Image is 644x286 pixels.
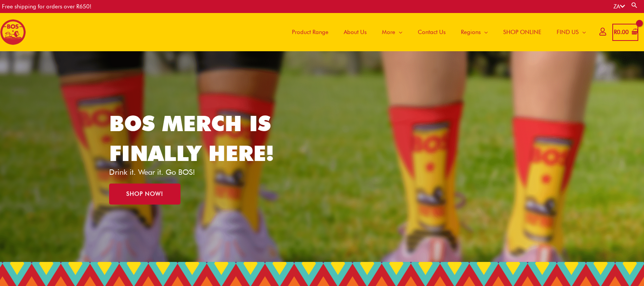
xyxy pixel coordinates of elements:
a: SHOP ONLINE [496,13,549,51]
a: Product Range [284,13,336,51]
span: Contact Us [418,21,446,44]
span: R [614,29,617,36]
a: About Us [336,13,374,51]
nav: Site Navigation [279,13,594,51]
a: SHOP NOW! [109,184,180,205]
span: SHOP ONLINE [503,21,541,44]
a: Contact Us [410,13,453,51]
a: More [374,13,410,51]
p: Drink it. Wear it. Go BOS! [109,168,285,176]
a: View Shopping Cart, empty [612,24,638,41]
span: About Us [344,21,367,44]
a: ZA [613,3,625,10]
span: FIND US [557,21,579,44]
a: BOS MERCH IS FINALLY HERE! [109,110,274,166]
span: Regions [461,21,481,44]
a: Regions [453,13,496,51]
span: Product Range [292,21,328,44]
span: SHOP NOW! [126,191,163,197]
bdi: 0.00 [614,29,629,36]
a: Search button [631,2,638,9]
span: More [382,21,395,44]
